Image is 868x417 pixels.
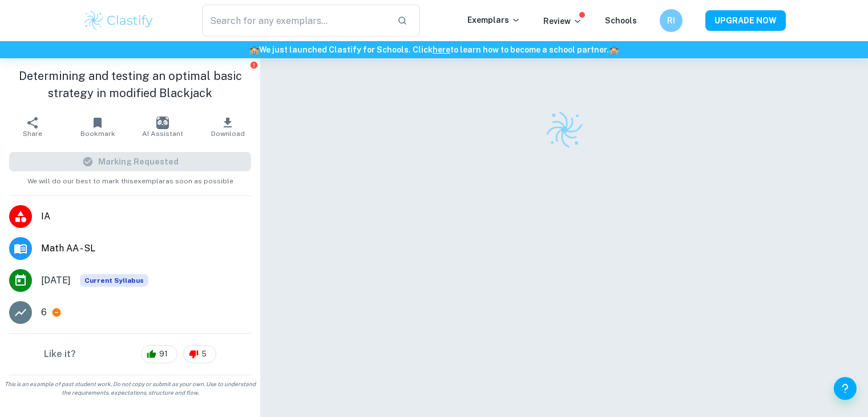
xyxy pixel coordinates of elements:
img: AI Assistant [156,117,169,129]
h6: We just launched Clastify for Schools. Click to learn how to become a school partner. [2,43,866,56]
span: Bookmark [80,130,115,138]
span: Download [211,130,245,138]
input: Search for any exemplars... [202,5,389,37]
h6: RI [664,14,677,27]
span: Share [23,130,42,138]
button: UPGRADE NOW [705,10,786,31]
button: AI Assistant [130,111,195,143]
a: here [433,45,450,54]
span: IA [41,210,251,223]
button: Report issue [249,61,258,69]
h6: Like it? [44,347,76,361]
div: This exemplar is based on the current syllabus. Feel free to refer to it for inspiration/ideas wh... [80,274,148,287]
p: 6 [41,306,47,319]
div: 91 [141,345,177,363]
span: We will do our best to mark this exemplar as soon as possible [27,171,233,186]
span: 🏫 [609,45,619,54]
button: Bookmark [65,111,130,143]
button: RI [660,9,683,32]
p: Exemplars [467,14,520,26]
button: Help and Feedback [834,377,857,400]
h1: Determining and testing an optimal basic strategy in modified Blackjack [9,67,251,102]
div: 5 [183,345,216,363]
p: Review [543,15,582,27]
span: 🏫 [249,45,259,54]
span: Current Syllabus [80,274,148,287]
span: 5 [195,348,213,360]
span: 91 [153,348,174,360]
img: Clastify logo [83,9,155,32]
a: Schools [605,16,637,25]
span: [DATE] [41,274,71,287]
span: AI Assistant [142,130,183,138]
span: Math AA - SL [41,242,251,255]
button: Download [195,111,260,143]
img: Clastify logo [544,109,584,150]
span: This is an example of past student work. Do not copy or submit as your own. Use to understand the... [5,380,256,397]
